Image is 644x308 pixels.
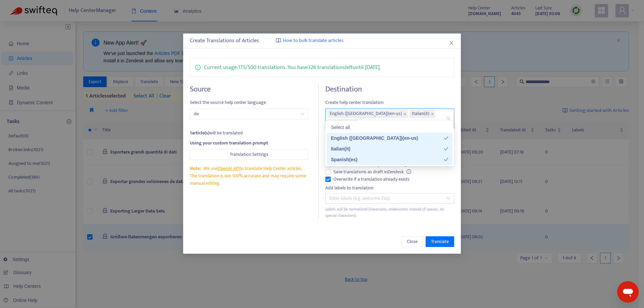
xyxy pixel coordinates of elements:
[195,63,201,70] span: info-circle
[327,122,452,133] div: Select all
[407,169,411,174] span: info-circle
[190,149,308,160] button: Translation Settings
[331,124,448,131] div: Select all
[617,281,639,303] iframe: Schaltfläche zum Öffnen des Messaging-Fensters
[276,38,281,43] img: image-link
[331,134,444,142] div: English ([GEOGRAPHIC_DATA]) ( en-us )
[276,37,343,45] a: How to bulk translate articles
[444,157,448,162] span: check
[444,146,448,151] span: check
[190,129,209,137] strong: 1 article(s)
[331,176,412,183] span: Overwrite if a translation already exists
[449,40,454,46] span: close
[230,151,268,158] span: Translation Settings
[190,99,308,106] span: Select the source help center language
[218,165,239,172] a: OpenAI API
[283,37,343,45] span: How to bulk translate articles
[190,37,454,45] div: Create Translations of Articles
[190,165,201,172] span: Note:
[331,156,444,163] div: Spanish ( es )
[426,236,454,247] button: Translate
[331,168,414,176] span: Save translations as draft in Zendesk
[330,110,402,118] span: English ([GEOGRAPHIC_DATA]) ( en-us )
[190,129,308,137] div: will be translated
[431,112,434,116] span: close
[190,139,308,147] div: Using your custom translation prompt
[431,238,449,245] span: Translate
[204,63,381,72] p: Current usage: 175 / 500 translations . You have 326 translations left until [DATE] .
[190,85,308,94] h4: Source
[325,99,454,106] span: Create help center translation
[330,119,352,127] span: Spanish ( es )
[448,39,455,47] button: Close
[194,109,304,119] span: de
[444,136,448,140] span: check
[331,145,444,152] div: Italian ( it )
[325,206,454,219] div: Labels will be normalized (lowercase, underscores instead of spaces, no special characters).
[190,165,308,187] div: We use to translate Help Center articles. The translation is not 100% accurate and may require so...
[401,236,423,247] button: Close
[403,112,407,116] span: close
[325,85,454,94] h4: Destination
[412,110,429,118] span: Italian ( it )
[407,238,418,245] span: Close
[325,184,454,192] div: Add labels to translation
